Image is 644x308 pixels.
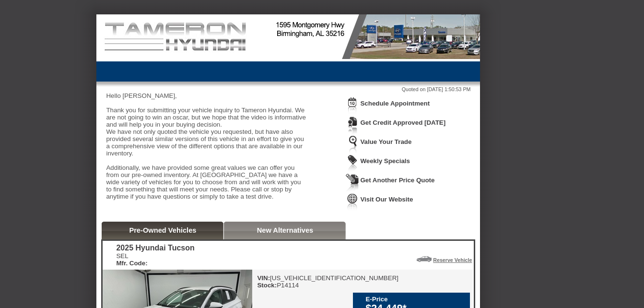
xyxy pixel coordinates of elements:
[116,244,194,252] div: 2025 Hyundai Tucson
[116,252,194,267] div: SEL
[346,97,359,115] img: Icon_ScheduleAppointment.png
[346,135,359,153] img: Icon_TradeInAppraisal.png
[360,196,413,203] a: Visit Our Website
[360,157,410,165] a: Weekly Specials
[257,274,270,282] b: VIN:
[257,274,398,289] div: [US_VEHICLE_IDENTIFICATION_NUMBER] P14114
[433,257,472,263] a: Reserve Vehicle
[360,177,434,184] a: Get Another Price Quote
[417,256,432,262] img: Icon_ReserveVehicleCar.png
[346,154,359,172] img: Icon_WeeklySpecials.png
[129,226,196,234] a: Pre-Owned Vehicles
[106,86,470,92] div: Quoted on [DATE] 1:50:53 PM
[106,92,307,207] div: Hello [PERSON_NAME], Thank you for submitting your vehicle inquiry to Tameron Hyundai. We are not...
[257,282,277,289] b: Stock:
[360,119,445,126] a: Get Credit Approved [DATE]
[346,116,359,134] img: Icon_CreditApproval.png
[346,193,359,211] img: Icon_VisitWebsite.png
[116,260,147,267] b: Mfr. Code:
[346,174,359,191] img: Icon_GetQuote.png
[360,100,430,107] a: Schedule Appointment
[360,138,411,145] a: Value Your Trade
[257,226,314,234] a: New Alternatives
[365,296,465,303] div: E-Price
